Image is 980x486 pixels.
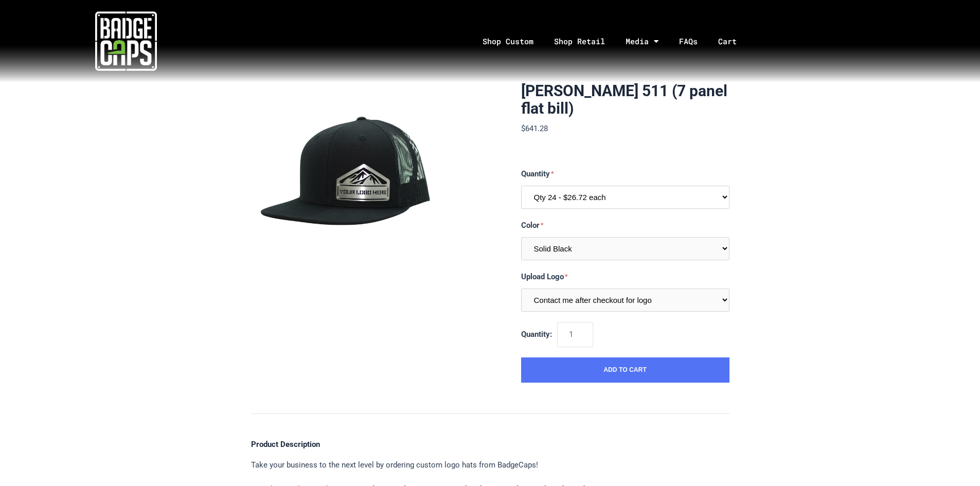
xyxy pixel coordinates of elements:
nav: Menu [252,14,980,68]
a: FAQs [669,14,708,68]
label: Color [521,219,729,232]
p: Take your business to the next level by ordering custom logo hats from BadgeCaps! [251,459,729,471]
label: Upload Logo [521,271,729,283]
span: $641.28 [521,124,548,133]
a: Media [615,14,669,68]
h1: [PERSON_NAME] 511 (7 panel flat bill) [521,82,729,117]
a: Shop Custom [472,14,544,68]
img: badgecaps white logo with green acccent [95,10,157,72]
iframe: Chat Widget [929,437,980,486]
button: Add to Cart [521,357,729,383]
a: Shop Retail [544,14,615,68]
h4: Product Description [251,440,729,449]
a: Cart [708,14,760,68]
label: Quantity [521,168,729,181]
span: Quantity: [521,330,552,339]
img: BadgeCaps - Richardson 511 [251,82,441,273]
